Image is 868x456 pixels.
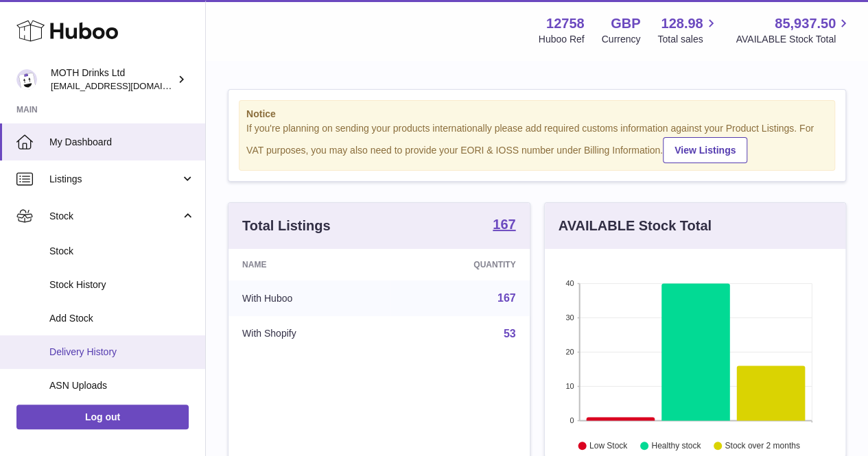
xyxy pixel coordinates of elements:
[775,14,836,33] span: 85,937.50
[228,316,390,352] td: With Shopify
[390,249,529,280] th: Quantity
[559,217,712,235] h3: AVAILABLE Stock Total
[16,69,37,90] img: orders@mothdrinks.com
[246,122,828,163] div: If you're planning on sending your products internationally please add required customs informati...
[49,312,195,325] span: Add Stock
[49,346,195,359] span: Delivery History
[565,348,574,356] text: 20
[49,278,195,291] span: Stock History
[16,405,189,429] a: Log out
[565,279,574,287] text: 40
[651,441,701,451] text: Healthy stock
[589,441,627,451] text: Low Stock
[242,217,331,235] h3: Total Listings
[736,14,852,46] a: 85,937.50 AVAILABLE Stock Total
[661,14,703,33] span: 128.98
[228,249,390,280] th: Name
[51,80,202,91] span: [EMAIL_ADDRESS][DOMAIN_NAME]
[49,210,180,223] span: Stock
[657,14,718,46] a: 128.98 Total sales
[493,217,515,234] a: 167
[49,379,195,392] span: ASN Uploads
[493,217,515,231] strong: 167
[246,108,828,121] strong: Notice
[663,137,747,163] a: View Listings
[51,67,174,93] div: MOTH Drinks Ltd
[611,14,640,33] strong: GBP
[565,382,574,390] text: 10
[497,292,516,304] a: 167
[539,33,585,46] div: Huboo Ref
[504,328,516,339] a: 53
[736,33,852,46] span: AVAILABLE Stock Total
[565,313,574,322] text: 30
[228,280,390,316] td: With Huboo
[546,14,585,33] strong: 12758
[49,245,195,258] span: Stock
[725,441,799,451] text: Stock over 2 months
[49,173,180,186] span: Listings
[657,33,718,46] span: Total sales
[570,416,574,424] text: 0
[602,33,641,46] div: Currency
[49,136,195,149] span: My Dashboard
